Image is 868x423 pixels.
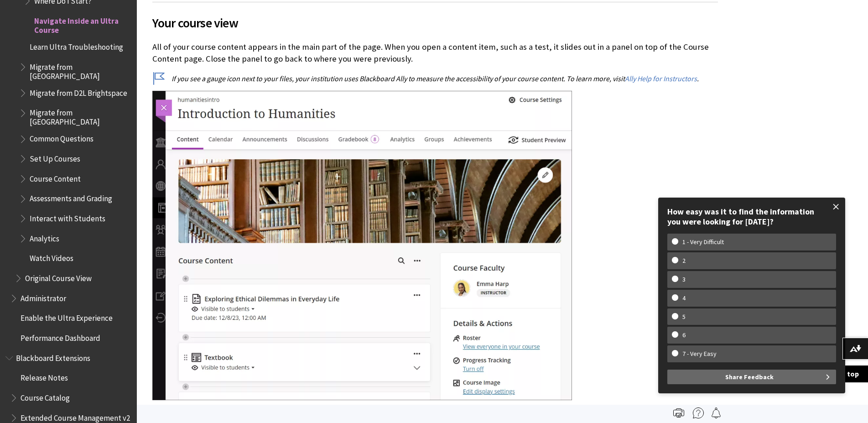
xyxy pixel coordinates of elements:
[672,313,696,321] w-span: 5
[30,191,112,204] span: Assessments and Grading
[673,407,684,418] img: Print
[672,276,696,283] w-span: 3
[725,370,774,384] span: Share Feedback
[34,13,130,35] span: Navigate Inside an Ultra Course
[693,407,704,418] img: More help
[30,211,105,223] span: Interact with Students
[672,331,696,339] w-span: 6
[672,257,696,265] w-span: 2
[667,207,836,226] div: How easy was it to find the information you were looking for [DATE]?
[672,294,696,302] w-span: 4
[21,330,100,343] span: Performance Dashboard
[672,350,727,358] w-span: 7 - Very Easy
[21,371,68,383] span: Release Notes
[625,74,697,84] a: Ally Help for Instructors
[16,350,90,363] span: Blackboard Extensions
[30,171,81,183] span: Course Content
[30,39,123,52] span: Learn Ultra Troubleshooting
[30,231,59,243] span: Analytics
[30,151,80,163] span: Set Up Courses
[25,271,92,283] span: Original Course View
[21,390,70,402] span: Course Catalog
[152,73,718,84] p: If you see a gauge icon next to your files, your institution uses Blackboard Ally to measure the ...
[21,311,113,323] span: Enable the Ultra Experience
[30,85,127,98] span: Migrate from D2L Brightspace
[711,407,722,418] img: Follow this page
[152,13,718,32] span: Your course view
[21,291,66,303] span: Administrator
[30,59,130,81] span: Migrate from [GEOGRAPHIC_DATA]
[21,410,130,423] span: Extended Course Management v2
[30,105,130,127] span: Migrate from [GEOGRAPHIC_DATA]
[672,238,734,246] w-span: 1 - Very Difficult
[152,91,572,400] img: Course Content page
[152,41,718,65] p: All of your course content appears in the main part of the page. When you open a content item, su...
[30,251,73,263] span: Watch Videos
[667,370,836,384] button: Share Feedback
[30,131,94,144] span: Common Questions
